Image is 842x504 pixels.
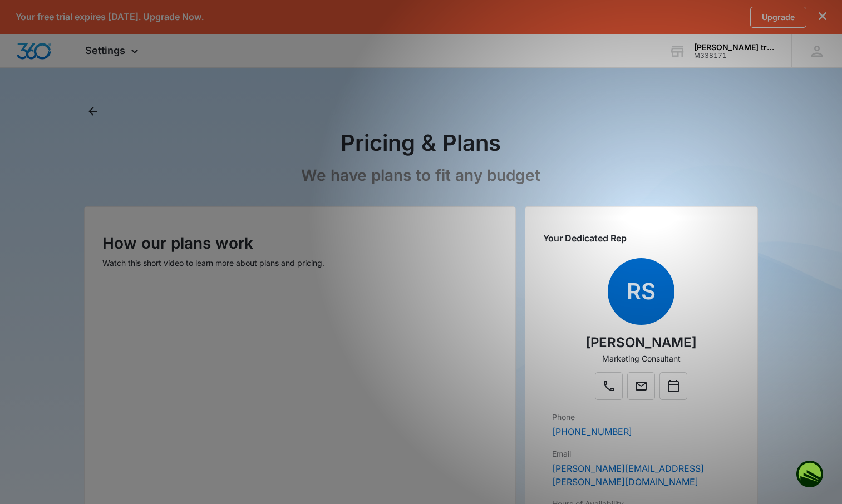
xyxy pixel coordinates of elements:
a: Upgrade [750,7,806,28]
p: We have plans to fit any budget [301,166,540,185]
div: Email[PERSON_NAME][EMAIL_ADDRESS][PERSON_NAME][DOMAIN_NAME] [543,443,739,493]
button: Phone [595,372,623,400]
span: Settings [85,45,125,56]
p: Your free trial expires [DATE]. Upgrade Now. [16,12,204,22]
dt: Email [552,448,730,459]
button: dismiss this dialog [819,12,826,22]
p: Your Dedicated Rep [543,231,739,245]
button: Back [84,102,102,120]
p: Watch this short video to learn more about plans and pricing. [102,257,498,269]
span: ⊘ [12,111,17,118]
h3: Get your personalized plan [12,8,150,23]
p: How our plans work [102,231,498,255]
p: [PERSON_NAME] [585,333,697,353]
h1: Pricing & Plans [341,129,501,157]
p: Contact your Marketing Consultant to get your personalized marketing plan for your unique busines... [12,28,150,103]
dt: Phone [552,411,730,423]
div: account id [694,52,775,60]
button: Mail [627,372,655,400]
div: Phone[PHONE_NUMBER] [543,407,739,443]
a: [PERSON_NAME][EMAIL_ADDRESS][PERSON_NAME][DOMAIN_NAME] [552,463,704,487]
a: Hide these tips [12,111,55,118]
span: RS [608,258,674,325]
a: [PHONE_NUMBER] [552,426,632,437]
div: account name [694,43,775,52]
div: Settings [68,34,158,67]
p: Marketing Consultant [602,353,681,364]
button: Calendar [659,372,687,400]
